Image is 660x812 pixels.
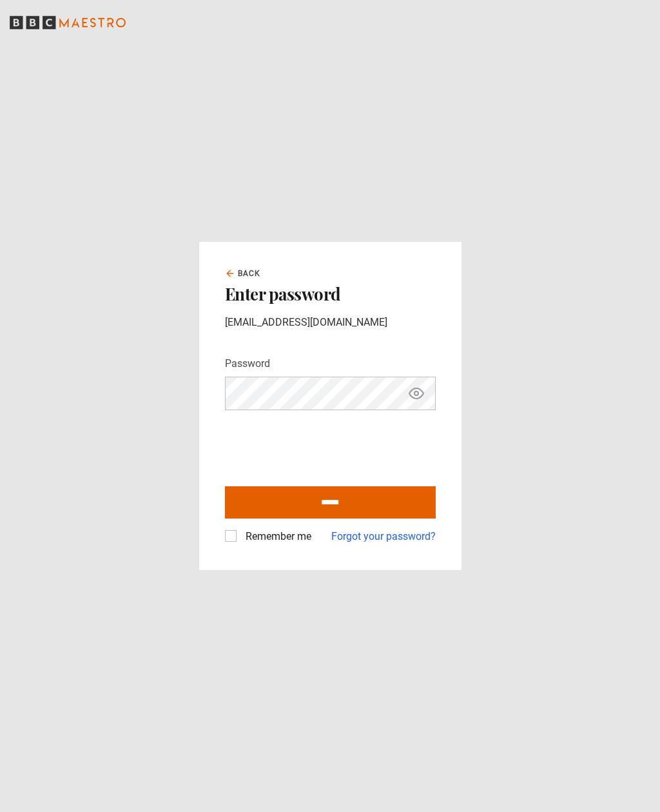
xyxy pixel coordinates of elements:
[238,268,261,279] span: Back
[10,13,126,32] svg: BBC Maestro
[405,382,427,405] button: Show password
[225,268,261,279] a: Back
[225,421,421,471] iframe: reCAPTCHA
[240,529,311,544] label: Remember me
[225,356,270,371] label: Password
[331,529,436,544] a: Forgot your password?
[225,284,436,304] h2: Enter password
[225,315,436,330] p: [EMAIL_ADDRESS][DOMAIN_NAME]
